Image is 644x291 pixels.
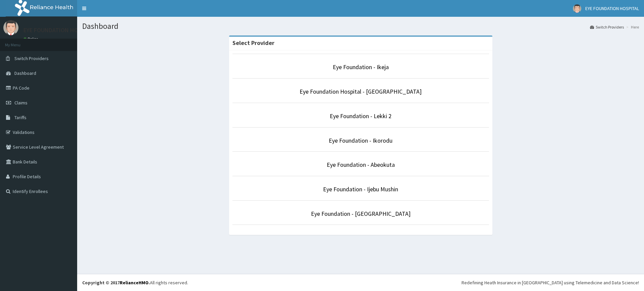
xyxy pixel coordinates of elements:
[311,210,411,217] a: Eye Foundation - [GEOGRAPHIC_DATA]
[573,4,581,13] img: User Image
[333,63,389,71] a: Eye Foundation - Ikeja
[77,274,644,291] footer: All rights reserved.
[23,37,40,41] a: Online
[14,70,36,76] span: Dashboard
[120,280,149,286] a: RelianceHMO
[585,5,639,11] span: EYE FOUNDATION HOSPITAL
[14,55,49,61] span: Switch Providers
[323,185,398,193] a: Eye Foundation - Ijebu Mushin
[327,161,395,168] a: Eye Foundation - Abeokuta
[82,22,639,31] h1: Dashboard
[14,100,28,106] span: Claims
[625,24,639,30] li: Here
[330,112,391,120] a: Eye Foundation - Lekki 2
[300,88,422,95] a: Eye Foundation Hospital - [GEOGRAPHIC_DATA]
[590,24,624,30] a: Switch Providers
[462,279,639,286] div: Redefining Heath Insurance in [GEOGRAPHIC_DATA] using Telemedicine and Data Science!
[14,114,26,120] span: Tariffs
[329,137,392,144] a: Eye Foundation - Ikorodu
[232,39,274,47] strong: Select Provider
[82,280,150,286] strong: Copyright © 2017 .
[23,27,96,33] p: EYE FOUNDATION HOSPITAL
[3,20,18,35] img: User Image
